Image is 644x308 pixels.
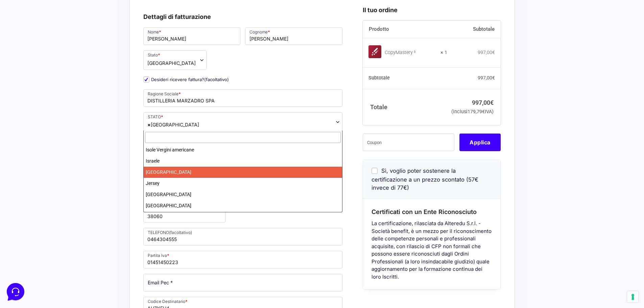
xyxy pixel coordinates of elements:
[5,217,47,233] button: Home
[482,109,485,114] span: €
[11,27,57,32] span: Le tue conversazioni
[372,208,477,215] span: Certificati con un Ente Riconosciuto
[143,89,343,107] input: Ragione Sociale *
[372,167,478,191] span: Sì, voglio poter sostenere la certificazione a un prezzo scontato (57€ invece di 77€)
[147,60,196,67] span: Italia
[20,227,32,233] p: Home
[472,99,494,106] bdi: 997,00
[372,220,492,281] p: La certificazione, rilasciata da Alteredu S.r.l. - Società benefit, è un mezzo per il riconoscime...
[143,228,343,245] input: TELEFONO
[144,144,342,156] li: Isole Vergini americane
[447,20,501,38] th: Subtotale
[22,38,35,51] img: dark
[144,167,342,178] li: [GEOGRAPHIC_DATA]
[478,75,495,80] bdi: 997,00
[15,98,111,105] input: Cerca un articolo...
[245,27,342,45] input: Cognome *
[143,205,225,222] input: CAP *
[11,38,24,51] img: dark
[451,109,494,114] small: (inclusi IVA)
[440,49,447,56] strong: × 1
[143,251,343,268] input: Inserisci soltanto il numero di Partita IVA senza prefisso IT *
[88,217,130,233] button: Aiuto
[143,76,149,82] input: Desideri ricevere fattura?(facoltativo)
[385,49,436,56] div: CopyMastery ³
[459,134,501,151] button: Applica
[490,99,494,106] span: €
[492,75,495,80] span: €
[363,20,447,38] th: Prodotto
[144,178,342,189] li: Jersey
[627,291,639,303] button: Le tue preferenze relative al consenso per le tecnologie di tracciamento
[11,57,124,70] button: Inizia una conversazione
[143,12,343,21] h3: Dettagli di fatturazione
[144,200,342,211] li: [GEOGRAPHIC_DATA]
[11,84,53,89] span: Trova una risposta
[143,50,207,70] span: Stato
[468,109,485,114] span: 179,79
[143,27,241,45] input: Nome *
[363,134,454,151] input: Coupon
[363,89,447,125] th: Totale
[143,112,343,132] span: Italia
[147,121,199,128] span: Italia
[144,189,342,200] li: [GEOGRAPHIC_DATA]
[58,227,77,233] p: Messaggi
[363,5,501,14] h3: Il tuo ordine
[47,217,89,233] button: Messaggi
[32,38,46,51] img: dark
[143,274,343,291] input: Email Pec *
[478,49,495,55] bdi: 997,00
[368,45,381,58] img: CopyMastery ³
[144,156,342,167] li: Israele
[44,61,100,66] span: Inizia una conversazione
[147,121,151,128] span: ×
[72,84,124,89] a: Apri Centro Assistenza
[204,77,229,82] span: (facoltativo)
[104,227,114,233] p: Aiuto
[5,5,114,16] h2: Ciao da Marketers 👋
[372,167,378,173] input: Sì, voglio poter sostenere la certificazione a un prezzo scontato (57€ invece di 77€)
[144,211,342,222] li: Kirghizistan
[363,67,447,89] th: Subtotale
[5,282,26,302] iframe: Customerly Messenger Launcher
[492,49,495,55] span: €
[143,77,229,82] label: Desideri ricevere fattura?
